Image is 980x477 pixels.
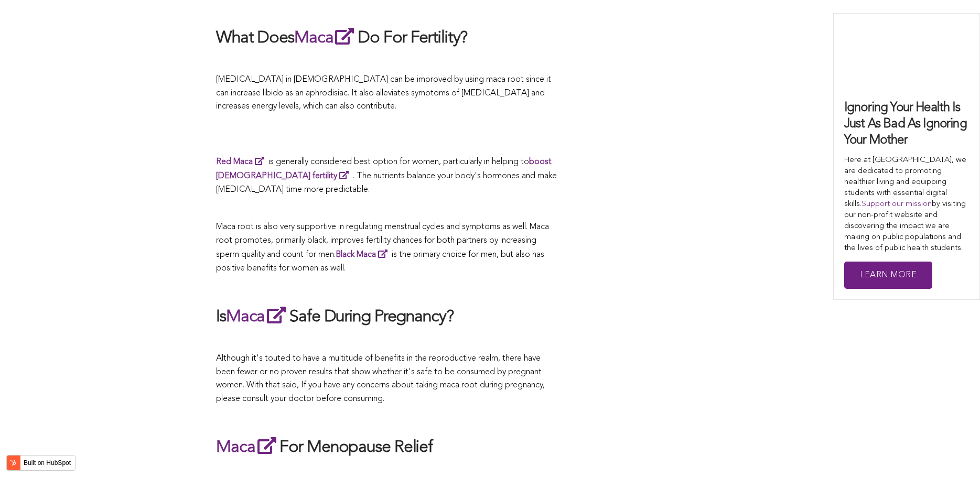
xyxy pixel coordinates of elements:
label: Built on HubSpot [19,456,75,470]
button: Built on HubSpot [6,455,76,471]
a: Maca [226,309,289,326]
img: HubSpot sprocket logo [7,457,19,469]
a: Red Maca [216,158,268,166]
span: Maca root is also very supportive in regulating menstrual cycles and symptoms as well. Maca root ... [216,223,549,273]
a: Learn More [844,262,932,289]
strong: Black Maca [336,251,376,259]
iframe: Chat Widget [928,427,980,477]
span: is generally considered best option for women, particularly in helping to . The nutrients balance... [216,158,557,194]
h2: For Menopause Relief [216,435,557,459]
a: Maca [294,30,358,47]
a: Black Maca [336,251,392,259]
strong: Red Maca [216,158,253,166]
a: Maca [216,439,279,456]
h2: Is Safe During Pregnancy? [216,305,557,329]
span: Although it's touted to have a multitude of benefits in the reproductive realm, there have been f... [216,354,545,403]
span: [MEDICAL_DATA] in [DEMOGRAPHIC_DATA] can be improved by using maca root since it can increase lib... [216,75,551,111]
h2: What Does Do For Fertility? [216,26,557,50]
